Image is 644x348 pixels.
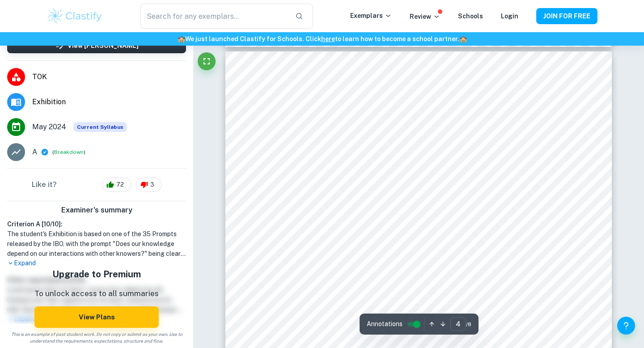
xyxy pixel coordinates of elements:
button: View [PERSON_NAME] [7,38,186,53]
button: Help and Feedback [617,317,635,335]
p: A [32,147,37,157]
p: Expand [7,259,186,268]
span: 3 [145,180,159,189]
h5: Upgrade to Premium [34,267,159,281]
p: Review [410,12,440,21]
span: Annotations [367,319,402,329]
button: Fullscreen [198,52,216,70]
button: View Plans [34,306,159,328]
button: Breakdown [54,148,84,156]
div: 3 [136,178,162,192]
p: To unlock access to all summaries [34,288,159,300]
h6: View [PERSON_NAME] [68,41,139,51]
div: 72 [102,178,131,192]
span: ( ) [52,148,85,157]
h6: We just launched Clastify for Schools. Click to learn how to become a school partner. [2,34,642,44]
button: JOIN FOR FREE [536,8,597,24]
span: Current Syllabus [73,122,127,132]
span: Exhibition [32,97,186,107]
h6: Examiner's summary [4,205,190,216]
h6: Like it? [32,179,57,190]
a: here [321,35,335,42]
span: This is an example of past student work. Do not copy or submit as your own. Use to understand the... [4,331,190,344]
span: / 8 [466,320,471,328]
span: TOK [32,72,186,82]
div: This exemplar is based on the current syllabus. Feel free to refer to it for inspiration/ideas wh... [73,122,127,132]
a: Schools [458,13,483,20]
span: 🏫 [459,35,467,42]
input: Search for any exemplars... [140,4,288,29]
span: May 2024 [32,122,66,132]
h6: Criterion A [ 10 / 10 ]: [7,219,186,229]
p: Exemplars [350,11,392,21]
a: Login [501,13,518,20]
span: 72 [111,180,129,189]
img: Clastify logo [47,7,103,25]
span: 🏫 [178,35,185,42]
h1: The student's Exhibition is based on one of the 35 Prompts released by the IBO, with the prompt "... [7,229,186,259]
